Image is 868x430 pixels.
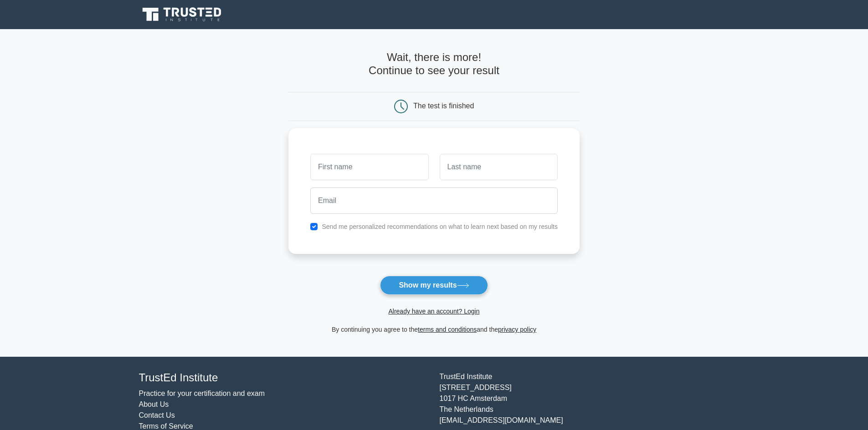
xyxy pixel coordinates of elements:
a: Practice for your certification and exam [139,390,265,397]
a: terms and conditions [418,326,477,333]
h4: TrustEd Institute [139,371,429,384]
a: Terms of Service [139,422,193,430]
a: privacy policy [498,326,536,333]
label: Send me personalized recommendations on what to learn next based on my results [322,223,558,230]
a: About Us [139,400,169,408]
button: Show my results [380,276,488,295]
a: Contact Us [139,411,175,419]
input: Email [310,187,558,214]
input: First name [310,154,428,180]
div: The test is finished [413,102,474,110]
input: Last name [440,154,558,180]
h4: Wait, there is more! Continue to see your result [288,51,580,77]
a: Already have an account? Login [388,308,479,315]
div: By continuing you agree to the and the [283,324,585,335]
